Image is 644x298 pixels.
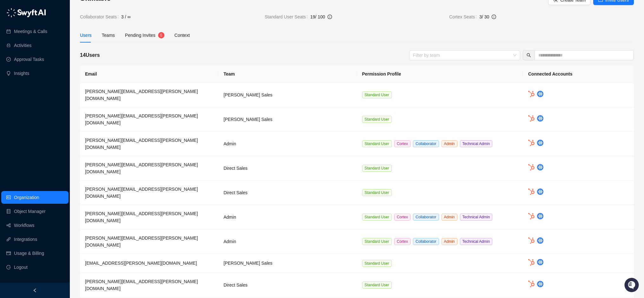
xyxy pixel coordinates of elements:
span: Technical Admin [460,238,493,245]
h2: How can we help? [6,36,116,46]
span: Standard User [362,116,392,123]
span: [PERSON_NAME][EMAIL_ADDRESS][PERSON_NAME][DOMAIN_NAME] [85,89,198,101]
span: Standard User Seats [265,13,310,20]
a: Integrations [14,233,37,246]
div: We're available if you need us! [22,64,80,69]
a: Organization [14,191,39,204]
img: chorus-BBBF9yxZ.png [537,237,543,244]
span: logout [6,265,11,269]
img: hubspot-DkpyWjJb.png [528,237,534,244]
span: [PERSON_NAME][EMAIL_ADDRESS][PERSON_NAME][DOMAIN_NAME] [85,162,198,174]
img: hubspot-DkpyWjJb.png [528,189,534,195]
span: Status [35,89,49,95]
a: Object Manager [14,205,46,218]
span: Standard User [362,260,392,267]
span: Standard User [362,214,392,221]
a: Usage & Billing [14,247,44,260]
td: [PERSON_NAME] Sales [218,254,357,273]
span: [PERSON_NAME][EMAIL_ADDRESS][PERSON_NAME][DOMAIN_NAME] [85,113,198,125]
td: Admin [218,132,357,156]
h5: 14 Users [80,51,100,59]
img: hubspot-DkpyWjJb.png [528,213,534,220]
span: 19 / 100 [310,14,325,19]
span: Admin [442,140,457,147]
span: [PERSON_NAME][EMAIL_ADDRESS][PERSON_NAME][DOMAIN_NAME] [85,279,198,291]
a: 📶Status [26,86,51,98]
span: Technical Admin [460,214,493,221]
span: Pending Invites [125,33,156,38]
button: Start new chat [108,59,116,67]
span: [PERSON_NAME][EMAIL_ADDRESS][PERSON_NAME][DOMAIN_NAME] [85,235,198,248]
span: [PERSON_NAME][EMAIL_ADDRESS][PERSON_NAME][DOMAIN_NAME] [85,211,198,223]
a: Meetings & Calls [14,25,47,38]
sup: 6 [158,32,164,38]
span: Collaborator Seats [80,13,121,20]
span: info-circle [492,15,496,19]
img: chorus-BBBF9yxZ.png [537,189,543,195]
img: chorus-BBBF9yxZ.png [537,140,543,146]
img: chorus-BBBF9yxZ.png [537,164,543,170]
span: left [33,288,37,293]
span: Technical Admin [460,140,493,147]
img: logo-05li4sbe.png [6,8,46,17]
td: [PERSON_NAME] Sales [218,83,357,107]
span: Collaborator [413,214,439,221]
iframe: Open customer support [624,277,641,294]
span: Standard User [362,91,392,98]
div: 📶 [29,89,34,95]
td: Direct Sales [218,181,357,205]
img: chorus-BBBF9yxZ.png [537,259,543,265]
img: chorus-BBBF9yxZ.png [537,281,543,287]
img: hubspot-DkpyWjJb.png [528,140,534,146]
img: hubspot-DkpyWjJb.png [528,281,534,287]
span: search [527,53,531,57]
div: 📚 [6,89,11,95]
img: Swyft AI [6,6,19,19]
span: Admin [442,214,457,221]
a: Workflows [14,219,34,232]
td: Direct Sales [218,273,357,297]
span: Standard User [362,238,392,245]
img: chorus-BBBF9yxZ.png [537,91,543,97]
span: [PERSON_NAME][EMAIL_ADDRESS][PERSON_NAME][DOMAIN_NAME] [85,187,198,199]
div: Users [80,32,92,39]
span: Standard User [362,189,392,196]
span: [EMAIL_ADDRESS][PERSON_NAME][DOMAIN_NAME] [85,261,197,266]
span: 3 / 30 [479,14,489,19]
span: Collaborator [413,140,439,147]
a: 📚Docs [4,86,26,98]
img: hubspot-DkpyWjJb.png [528,91,534,97]
span: Logout [14,261,28,274]
img: hubspot-DkpyWjJb.png [528,164,534,171]
img: hubspot-DkpyWjJb.png [528,115,534,122]
a: Powered byPylon [45,104,77,109]
th: Team [218,65,357,83]
a: Insights [14,67,29,80]
span: info-circle [328,15,332,19]
img: hubspot-DkpyWjJb.png [528,259,534,266]
span: Cortex Seats [449,13,479,20]
a: Activities [14,39,31,52]
th: Connected Accounts [523,65,634,83]
span: Cortex [394,214,410,221]
span: Standard User [362,140,392,147]
span: Cortex [394,140,410,147]
span: 6 [160,33,162,37]
img: chorus-BBBF9yxZ.png [537,213,543,219]
td: Admin [218,205,357,229]
span: 3 / ∞ [121,13,130,20]
span: Cortex [394,238,410,245]
div: Context [175,32,190,39]
th: Permission Profile [357,65,523,83]
span: Admin [442,238,457,245]
td: Admin [218,229,357,254]
div: Teams [102,32,115,39]
td: [PERSON_NAME] Sales [218,107,357,132]
span: Standard User [362,281,392,288]
td: Direct Sales [218,156,357,181]
span: [PERSON_NAME][EMAIL_ADDRESS][PERSON_NAME][DOMAIN_NAME] [85,138,198,150]
img: chorus-BBBF9yxZ.png [537,115,543,122]
th: Email [80,65,218,83]
img: 5124521997842_fc6d7dfcefe973c2e489_88.png [6,57,18,69]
